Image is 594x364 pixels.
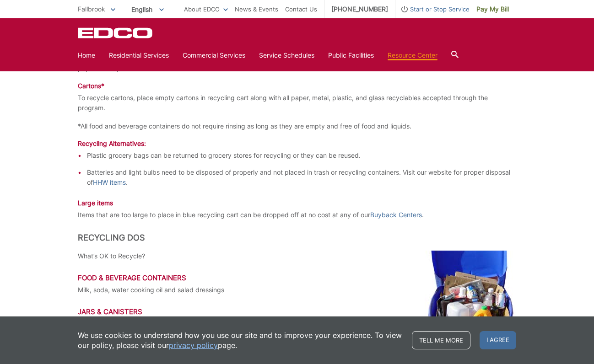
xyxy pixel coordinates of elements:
h4: Recycling Alternatives: [78,139,516,148]
li: Plastic grocery bags can be returned to grocery stores for recycling or they can be reused. [87,150,516,161]
span: I agree [480,331,516,349]
a: privacy policy [169,340,218,350]
a: Service Schedules [259,50,314,60]
span: Pay My Bill [476,4,509,14]
a: News & Events [235,4,278,14]
p: Milk, soda, water cooking oil and salad dressings [78,285,516,295]
a: Buyback Centers [370,210,422,220]
span: English [124,2,171,17]
p: To recycle cartons, place empty cartons in recycling cart along with all paper, metal, plastic, a... [78,93,516,113]
li: Batteries and light bulbs need to be disposed of properly and not placed in trash or recycling co... [87,167,516,187]
a: Public Facilities [328,50,374,60]
h2: Recycling Dos [78,233,516,243]
a: HHW items [93,177,126,187]
a: Tell me more [412,331,470,349]
a: Contact Us [285,4,317,14]
a: Resource Center [388,50,437,60]
p: Items that are too large to place in blue recycling cart can be dropped off at no cost at any of ... [78,210,516,220]
a: Commercial Services [183,50,245,60]
h3: Jars & Canisters [78,308,516,316]
span: Fallbrook [78,5,105,13]
p: What’s OK to Recycle? [78,251,516,261]
h4: Large items [78,199,516,207]
a: About EDCO [184,4,228,14]
a: EDCD logo. Return to the homepage. [78,27,154,38]
p: We use cookies to understand how you use our site and to improve your experience. To view our pol... [78,330,403,350]
p: *All food and beverage containers do not require rinsing as long as they are empty and free of fo... [78,121,516,131]
a: Home [78,50,95,60]
a: Residential Services [109,50,169,60]
h4: Cartons* [78,82,516,90]
h3: Food & Beverage Containers [78,274,516,282]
